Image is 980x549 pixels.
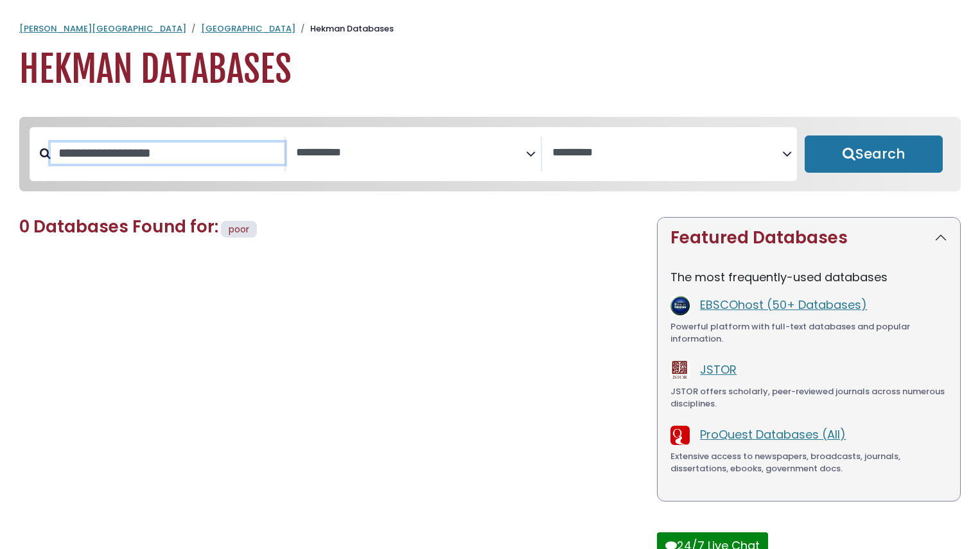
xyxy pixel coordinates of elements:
[19,22,961,35] nav: breadcrumb
[670,268,947,286] p: The most frequently-used databases
[201,22,295,35] a: [GEOGRAPHIC_DATA]
[700,426,846,442] a: ProQuest Databases (All)
[19,48,961,91] h1: Hekman Databases
[19,22,186,35] a: [PERSON_NAME][GEOGRAPHIC_DATA]
[670,450,947,475] div: Extensive access to newspapers, broadcasts, journals, dissertations, ebooks, government docs.
[658,218,960,258] button: Featured Databases
[552,146,782,160] textarea: Search
[19,215,218,238] span: 0 Databases Found for:
[670,385,947,410] div: JSTOR offers scholarly, peer-reviewed journals across numerous disciplines.
[700,362,737,378] a: JSTOR
[296,146,526,160] textarea: Search
[51,143,284,164] input: Search database by title or keyword
[670,320,947,345] div: Powerful platform with full-text databases and popular information.
[19,117,961,191] nav: Search filters
[229,223,249,236] span: poor
[805,135,943,173] button: Submit for Search Results
[295,22,394,35] li: Hekman Databases
[700,297,867,313] a: EBSCOhost (50+ Databases)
